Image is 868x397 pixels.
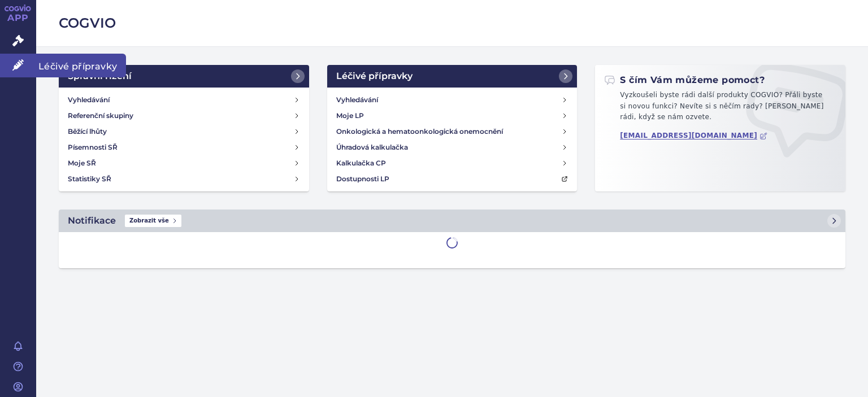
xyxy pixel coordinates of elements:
a: Kalkulačka CP [332,155,573,171]
h2: Notifikace [68,214,116,228]
a: Moje LP [332,108,573,124]
a: Dostupnosti LP [332,171,573,187]
a: Referenční skupiny [63,108,305,124]
h4: Běžící lhůty [68,126,107,137]
a: Onkologická a hematoonkologická onemocnění [332,124,573,139]
a: Správní řízení [59,65,309,88]
a: Moje SŘ [63,155,305,171]
h4: Vyhledávání [68,94,110,106]
h2: S čím Vám můžeme pomoct? [604,74,765,86]
a: Běžící lhůty [63,124,305,139]
a: Léčivé přípravky [327,65,578,88]
h2: Léčivé přípravky [336,69,413,83]
a: NotifikaceZobrazit vše [59,210,845,232]
h4: Referenční skupiny [68,110,133,121]
a: Statistiky SŘ [63,171,305,187]
a: Písemnosti SŘ [63,139,305,155]
p: Vyzkoušeli byste rádi další produkty COGVIO? Přáli byste si novou funkci? Nevíte si s něčím rady?... [604,90,836,128]
h4: Úhradová kalkulačka [336,142,408,153]
a: Vyhledávání [332,92,573,108]
a: [EMAIL_ADDRESS][DOMAIN_NAME] [620,132,767,140]
h4: Dostupnosti LP [336,173,389,185]
a: Vyhledávání [63,92,305,108]
span: Léčivé přípravky [36,54,126,77]
h4: Moje LP [336,110,364,121]
a: Úhradová kalkulačka [332,139,573,155]
h4: Písemnosti SŘ [68,142,118,153]
h4: Statistiky SŘ [68,173,111,185]
h4: Moje SŘ [68,158,96,169]
h4: Kalkulačka CP [336,158,386,169]
h4: Onkologická a hematoonkologická onemocnění [336,126,503,137]
h2: COGVIO [59,14,845,33]
h4: Vyhledávání [336,94,378,106]
span: Zobrazit vše [125,215,181,227]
